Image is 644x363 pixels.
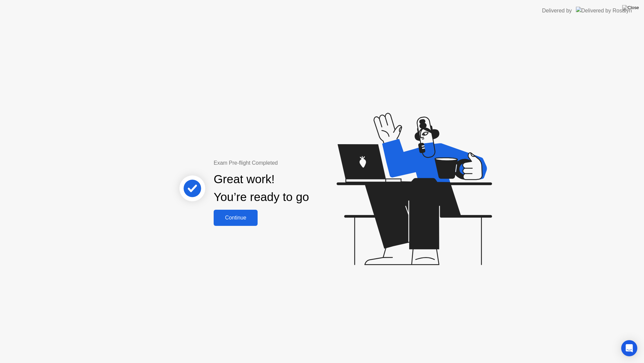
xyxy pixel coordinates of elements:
div: Open Intercom Messenger [621,340,637,356]
button: Continue [214,210,258,226]
img: Delivered by Rosalyn [576,7,632,14]
div: Great work! You’re ready to go [214,170,309,206]
div: Exam Pre-flight Completed [214,159,352,167]
div: Delivered by [542,7,572,15]
div: Continue [216,215,256,221]
img: Close [622,5,639,10]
